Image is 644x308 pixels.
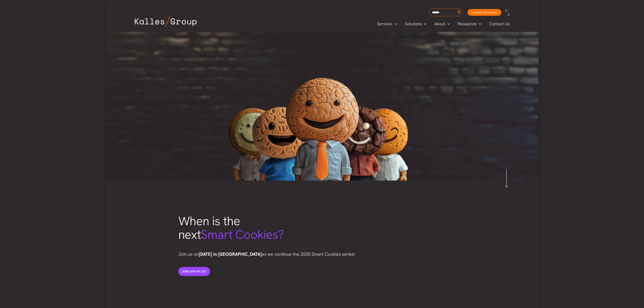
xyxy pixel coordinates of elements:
[489,21,509,27] span: Contact Us
[445,21,450,27] span: Menu Toggle
[422,21,426,27] span: Menu Toggle
[135,16,197,27] img: Kalles Group
[178,213,284,243] span: When is the next
[199,251,262,257] strong: [DATE] in [GEOGRAPHIC_DATA]
[468,9,501,16] a: Incident Response
[454,21,485,27] a: ResourcesMenu Toggle
[485,21,514,27] a: Contact Us
[477,21,481,27] span: Menu Toggle
[373,20,514,28] nav: Primary Site Navigation
[377,21,392,27] span: Services
[392,21,397,27] span: Menu Toggle
[178,267,210,276] a: Join our VIP List
[182,270,207,273] span: Join our VIP List
[401,21,430,27] a: SolutionsMenu Toggle
[430,21,454,27] a: AboutMenu Toggle
[201,226,284,243] span: Smart Cookies?
[434,21,445,27] span: About
[373,21,401,27] a: ServicesMenu Toggle
[458,21,477,27] span: Resources
[178,251,390,258] p: Join us on as we continue the 2025 Smart Cookies series!
[405,21,422,27] span: Solutions
[457,9,462,16] button: Search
